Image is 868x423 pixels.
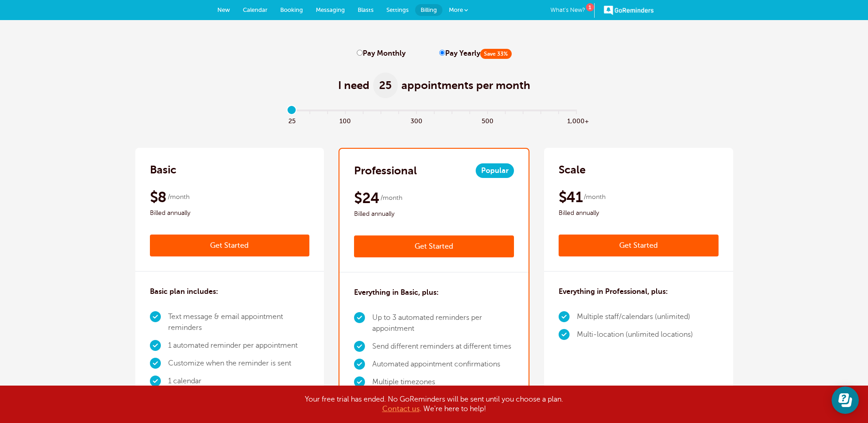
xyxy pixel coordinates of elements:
[168,308,310,337] li: Text message & email appointment reminders
[478,115,496,125] span: 500
[559,208,719,219] span: Billed annually
[439,50,445,56] input: Pay YearlySave 33%
[357,50,363,56] input: Pay Monthly
[150,188,167,206] span: $8
[559,235,719,256] a: Get Started
[584,192,606,203] span: /month
[577,326,693,344] li: Multi-location (unlimited locations)
[316,6,345,13] span: Messaging
[338,78,370,93] span: I need
[354,189,379,207] span: $24
[449,6,463,13] span: More
[559,188,582,206] span: $41
[439,49,512,58] label: Pay Yearly
[372,373,514,391] li: Multiple timezones
[577,308,693,326] li: Multiple staff/calendars (unlimited)
[372,355,514,373] li: Automated appointment confirmations
[206,395,662,414] div: Your free trial has ended. No GoReminders will be sent until you choose a plan. . We're here to h...
[357,49,406,58] label: Pay Monthly
[354,209,514,219] span: Billed annually
[401,78,530,93] span: appointments per month
[336,115,354,125] span: 100
[386,6,409,13] span: Settings
[217,6,230,13] span: New
[354,163,417,178] h2: Professional
[354,235,514,257] a: Get Started
[150,235,310,256] a: Get Started
[567,115,585,125] span: 1,000+
[283,115,301,125] span: 25
[480,49,512,59] span: Save 33%
[832,386,859,414] iframe: Resource center
[168,337,310,355] li: 1 automated reminder per appointment
[559,162,586,177] h2: Scale
[382,405,420,413] a: Contact us
[559,286,668,297] h3: Everything in Professional, plus:
[168,355,310,372] li: Customize when the reminder is sent
[380,193,402,204] span: /month
[586,3,594,11] div: 1
[407,115,425,125] span: 300
[280,6,303,13] span: Booking
[150,286,218,297] h3: Basic plan includes:
[358,6,374,13] span: Blasts
[372,309,514,338] li: Up to 3 automated reminders per appointment
[550,3,595,18] a: What's New?
[243,6,267,13] span: Calendar
[168,192,190,203] span: /month
[354,287,439,298] h3: Everything in Basic, plus:
[476,163,514,178] span: Popular
[150,208,310,219] span: Billed annually
[150,162,176,177] h2: Basic
[373,73,398,98] span: 25
[372,338,514,355] li: Send different reminders at different times
[168,372,310,390] li: 1 calendar
[421,6,437,13] span: Billing
[415,4,442,16] a: Billing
